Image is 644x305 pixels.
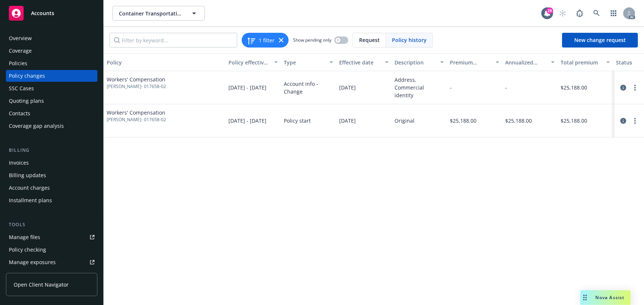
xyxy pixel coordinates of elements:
[562,33,638,48] a: New change request
[392,53,447,71] button: Description
[395,59,436,66] div: Description
[107,59,223,66] div: Policy
[259,36,275,44] span: 1 filter
[9,83,34,94] div: SSC Cases
[284,59,325,66] div: Type
[6,157,97,169] a: Invoices
[339,84,356,91] span: [DATE]
[339,59,380,66] div: Effective date
[447,53,502,71] button: Premium change
[581,290,590,305] div: Drag to move
[9,120,64,132] div: Coverage gap analysis
[574,36,626,43] span: New change request
[107,109,166,116] span: Workers' Compensation
[6,182,97,194] a: Account charges
[284,117,311,125] span: Policy start
[395,76,444,99] div: Address, Commercial identity
[606,6,621,21] a: Switch app
[561,59,602,66] div: Total premium
[281,53,336,71] button: Type
[9,32,32,44] div: Overview
[14,281,69,288] span: Open Client Navigator
[505,84,507,91] span: -
[589,6,604,21] a: Search
[359,36,380,44] span: Request
[6,3,97,24] a: Accounts
[6,221,97,228] div: Tools
[6,57,97,69] a: Policies
[6,120,97,132] a: Coverage gap analysis
[572,6,587,21] a: Report a Bug
[9,57,27,69] div: Policies
[581,290,631,305] button: Nova Assist
[107,76,166,83] span: Workers' Compensation
[9,45,32,57] div: Coverage
[9,231,40,243] div: Manage files
[339,117,356,125] span: [DATE]
[395,117,414,125] div: Original
[6,147,97,154] div: Billing
[6,256,97,268] a: Manage exposures
[228,117,266,125] span: [DATE] - [DATE]
[9,244,46,256] div: Policy checking
[555,6,570,21] a: Start snowing
[228,59,270,66] div: Policy effective dates
[9,157,29,169] div: Invoices
[228,84,266,91] span: [DATE] - [DATE]
[107,116,166,123] span: [PERSON_NAME]- 017658-02
[336,53,392,71] button: Effective date
[505,59,547,66] div: Annualized total premium change
[450,117,476,125] span: $25,188.00
[119,10,183,17] span: Container Transportation Experts Inc.
[110,33,237,48] input: Filter by keyword...
[6,108,97,119] a: Contacts
[113,6,205,21] button: Container Transportation Experts Inc.
[450,84,452,91] span: -
[631,116,640,125] a: more
[6,70,97,82] a: Policy changes
[6,32,97,44] a: Overview
[547,7,553,14] div: 28
[561,117,587,125] span: $25,188.00
[293,37,331,43] span: Show pending only
[9,256,56,268] div: Manage exposures
[392,36,427,44] span: Policy history
[107,83,166,90] span: [PERSON_NAME]- 017658-02
[502,53,558,71] button: Annualized total premium change
[450,59,491,66] div: Premium change
[9,95,44,107] div: Quoting plans
[9,194,52,206] div: Installment plans
[6,95,97,107] a: Quoting plans
[619,83,628,92] a: circleInformation
[284,80,333,95] span: Account info - Change
[619,116,628,125] a: circleInformation
[6,45,97,57] a: Coverage
[31,10,54,16] span: Accounts
[6,231,97,243] a: Manage files
[561,84,587,91] span: $25,188.00
[225,53,281,71] button: Policy effective dates
[6,244,97,256] a: Policy checking
[6,83,97,94] a: SSC Cases
[505,117,532,125] span: $25,188.00
[6,194,97,206] a: Installment plans
[9,70,45,82] div: Policy changes
[9,108,30,119] div: Contacts
[558,53,613,71] button: Total premium
[631,83,640,92] a: more
[596,294,625,301] span: Nova Assist
[6,169,97,181] a: Billing updates
[104,53,225,71] button: Policy
[9,182,50,194] div: Account charges
[9,169,46,181] div: Billing updates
